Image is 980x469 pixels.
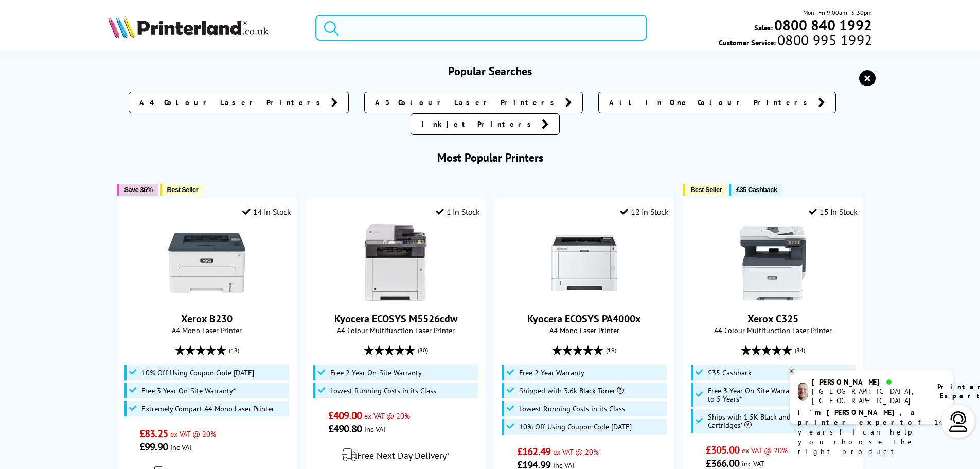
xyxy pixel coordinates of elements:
span: Shipped with 3.6k Black Toner [519,387,624,395]
span: Mon - Fri 9:00am - 5:30pm [803,8,872,18]
span: A4 Colour Multifunction Laser Printer [311,325,479,335]
a: Kyocera ECOSYS PA4000x [527,312,641,325]
div: 1 In Stock [436,206,480,217]
span: Best Seller [167,186,199,194]
div: 15 In Stock [809,206,857,217]
img: Kyocera ECOSYS M5526cdw [357,224,434,302]
a: Kyocera ECOSYS M5526cdw [357,293,434,304]
button: Save 36% [117,184,157,196]
span: £490.80 [328,422,362,436]
a: Kyocera ECOSYS M5526cdw [334,312,457,325]
div: 14 In Stock [242,206,291,217]
button: £35 Cashback [729,184,782,196]
span: A4 Colour Laser Printers [139,97,326,108]
span: (19) [606,340,616,360]
span: Free 2 Year Warranty [519,369,584,377]
h3: Most Popular Printers [108,150,872,165]
span: A4 Mono Laser Printer [500,325,668,335]
img: Xerox B230 [168,224,245,302]
span: A4 Colour Multifunction Laser Printer [689,325,857,335]
h3: Popular Searches [108,64,872,78]
span: £409.00 [328,409,362,422]
span: £35 Cashback [736,186,777,194]
span: (48) [229,340,239,360]
span: ex VAT @ 20% [364,411,410,421]
img: Printerland Logo [108,15,269,38]
span: Customer Service: [719,35,872,47]
a: 0800 840 1992 [773,20,872,30]
span: Inkjet Printers [421,119,537,129]
span: inc VAT [364,424,387,434]
span: £35 Cashback [708,369,752,377]
b: 0800 840 1992 [774,15,872,34]
img: Kyocera ECOSYS PA4000x [546,224,623,302]
img: Xerox C325 [735,224,812,302]
button: Best Seller [683,184,727,196]
span: £162.49 [517,445,550,458]
a: All In One Colour Printers [598,92,836,113]
span: £99.90 [139,440,168,454]
span: Free 2 Year On-Site Warranty [330,369,422,377]
span: All In One Colour Printers [609,97,813,108]
img: ashley-livechat.png [798,383,808,401]
span: Sales: [754,23,773,32]
a: Xerox C325 [747,312,798,325]
span: £83.25 [139,427,168,440]
span: Free 3 Year On-Site Warranty and Extend up to 5 Years* [708,387,853,403]
span: £305.00 [706,443,739,457]
a: Kyocera ECOSYS PA4000x [546,293,623,304]
span: ex VAT @ 20% [553,447,599,457]
span: (84) [795,340,805,360]
span: Lowest Running Costs in its Class [519,405,625,413]
a: Xerox B230 [181,312,233,325]
span: Save 36% [124,186,152,194]
a: Printerland Logo [108,15,303,40]
span: Extremely Compact A4 Mono Laser Printer [141,405,274,413]
span: 0800 995 1992 [776,35,872,45]
a: A3 Colour Laser Printers [364,92,583,113]
a: Xerox C325 [735,293,812,304]
b: I'm [PERSON_NAME], a printer expert [798,408,918,427]
span: inc VAT [742,459,764,468]
button: Best Seller [160,184,204,196]
a: Xerox B230 [168,293,245,304]
span: 10% Off Using Coupon Code [DATE] [141,369,254,377]
div: [GEOGRAPHIC_DATA], [GEOGRAPHIC_DATA] [812,387,924,405]
p: of 14 years! I can help you choose the right product [798,408,945,457]
span: Lowest Running Costs in its Class [330,387,436,395]
a: Inkjet Printers [411,113,560,135]
div: [PERSON_NAME] [812,377,924,387]
span: A4 Mono Laser Printer [122,325,291,335]
input: Search product or brand [315,15,647,41]
span: ex VAT @ 20% [170,429,216,439]
span: (80) [418,340,428,360]
span: Free 3 Year On-Site Warranty* [141,387,236,395]
span: A3 Colour Laser Printers [375,97,560,108]
span: Ships with 1.5K Black and 1K CMY Toner Cartridges* [708,413,853,429]
span: inc VAT [170,442,193,452]
img: user-headset-light.svg [948,411,969,432]
span: Best Seller [690,186,722,194]
a: A4 Colour Laser Printers [129,92,349,113]
div: 12 In Stock [620,206,668,217]
span: 10% Off Using Coupon Code [DATE] [519,423,632,431]
span: ex VAT @ 20% [742,445,788,455]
